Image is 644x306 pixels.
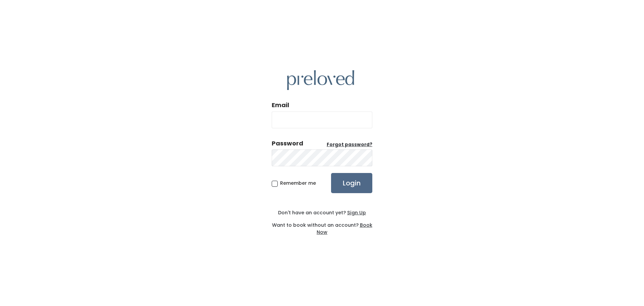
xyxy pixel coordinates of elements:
[346,209,366,216] a: Sign Up
[287,70,354,90] img: preloved logo
[317,222,372,235] a: Book Now
[272,139,303,148] div: Password
[272,209,372,216] div: Don't have an account yet?
[280,180,316,186] span: Remember me
[272,101,289,110] label: Email
[272,216,372,236] div: Want to book without an account?
[327,141,372,148] a: Forgot password?
[347,209,366,216] u: Sign Up
[331,173,372,193] input: Login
